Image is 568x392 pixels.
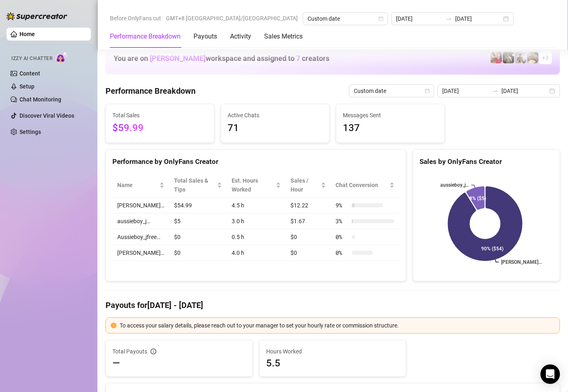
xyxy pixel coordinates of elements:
[19,70,40,77] a: Content
[19,112,74,119] a: Discover Viral Videos
[110,32,181,41] div: Performance Breakdown
[232,176,274,194] div: Est. Hours Worked
[343,121,438,136] span: 137
[336,201,349,210] span: 9 %
[379,16,383,21] span: calendar
[540,364,560,384] div: Open Intercom Messenger
[343,111,438,120] span: Messages Sent
[11,55,52,62] span: Izzy AI Chatter
[112,198,169,213] td: [PERSON_NAME]…
[150,54,206,62] span: [PERSON_NAME]
[336,217,349,226] span: 3 %
[308,13,383,25] span: Custom date
[112,245,169,261] td: [PERSON_NAME]…
[492,88,498,94] span: to
[442,86,488,95] input: Start date
[336,248,349,257] span: 0 %
[112,156,399,167] div: Performance by OnlyFans Creator
[286,245,331,261] td: $0
[286,198,331,213] td: $12.22
[286,173,331,198] th: Sales / Hour
[169,198,227,213] td: $54.99
[112,213,169,229] td: aussieboy_j…
[169,245,227,261] td: $0
[112,121,207,136] span: $59.99
[491,52,502,63] img: Vanessa
[227,245,286,261] td: 4.0 h
[420,156,553,167] div: Sales by OnlyFans Creator
[105,299,560,311] h4: Payouts for [DATE] - [DATE]
[112,173,169,198] th: Name
[445,15,452,22] span: to
[112,111,207,120] span: Total Sales
[114,54,329,63] h1: You are on workspace and assigned to creators
[105,85,196,97] h4: Performance Breakdown
[120,321,555,330] div: To access your salary details, please reach out to your manager to set your hourly rate or commis...
[194,32,217,41] div: Payouts
[117,181,158,190] span: Name
[174,176,215,194] span: Total Sales & Tips
[19,96,61,103] a: Chat Monitoring
[19,31,35,37] a: Home
[527,52,538,63] img: Aussieboy_jfree
[228,121,323,136] span: 71
[228,111,323,120] span: Active Chats
[111,323,116,328] span: exclamation-circle
[19,129,41,135] a: Settings
[264,32,303,41] div: Sales Metrics
[266,357,400,370] span: 5.5
[266,347,400,356] span: Hours Worked
[336,233,349,241] span: 0 %
[331,173,399,198] th: Chat Conversion
[290,176,319,194] span: Sales / Hour
[110,12,161,24] span: Before OnlyFans cut
[151,349,156,354] span: info-circle
[112,347,147,356] span: Total Payouts
[501,86,548,95] input: End date
[227,213,286,229] td: 3.0 h
[286,229,331,245] td: $0
[169,173,227,198] th: Total Sales & Tips
[455,14,501,23] input: End date
[169,229,227,245] td: $0
[230,32,251,41] div: Activity
[56,52,68,63] img: AI Chatter
[336,181,388,190] span: Chat Conversion
[445,15,452,22] span: swap-right
[503,52,514,63] img: Tony
[112,229,169,245] td: Aussieboy_jfree…
[425,88,430,93] span: calendar
[396,14,442,23] input: Start date
[286,213,331,229] td: $1.67
[227,229,286,245] td: 0.5 h
[166,12,298,24] span: GMT+8 [GEOGRAPHIC_DATA]/[GEOGRAPHIC_DATA]
[354,85,429,97] span: Custom date
[542,53,549,62] span: + 3
[112,357,120,370] span: —
[492,88,498,94] span: swap-right
[501,259,542,265] text: [PERSON_NAME]…
[227,198,286,213] td: 4.5 h
[296,54,300,62] span: 7
[19,83,34,90] a: Setup
[440,182,469,188] text: aussieboy_j…
[6,12,67,20] img: logo-BBDzfeDw.svg
[169,213,227,229] td: $5
[515,52,526,63] img: aussieboy_j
